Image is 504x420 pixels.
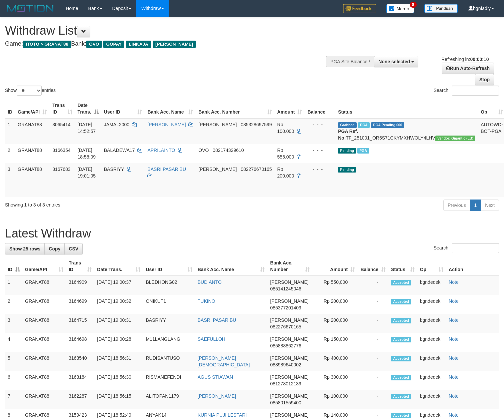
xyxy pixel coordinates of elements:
th: Amount: activate to sort column ascending [312,257,358,276]
a: Note [449,298,459,304]
td: ALITOPAN1179 [143,390,195,409]
span: Accepted [391,413,411,418]
div: - - - [307,147,333,154]
h4: Game: Bank: [5,41,329,47]
td: 3163184 [66,371,94,390]
th: Bank Acc. Number: activate to sort column ascending [196,99,274,118]
span: [PERSON_NAME] [270,317,308,323]
td: 2 [5,144,15,163]
img: panduan.png [424,4,458,13]
td: M11LANGLANG [143,333,195,352]
span: [PERSON_NAME] [153,41,196,48]
h1: Latest Withdraw [5,227,499,240]
td: 2 [5,295,22,314]
div: - - - [307,121,333,128]
a: APRILAINTO [147,148,175,153]
td: 1 [5,118,15,144]
td: RISMANEFENDI [143,371,195,390]
span: Pending [338,167,356,173]
span: OVO [198,148,209,153]
span: Accepted [391,280,411,285]
th: Trans ID: activate to sort column ascending [50,99,75,118]
th: ID: activate to sort column descending [5,257,22,276]
span: BASRIYY [104,167,124,172]
span: 8 [410,2,417,8]
span: OVO [86,41,102,48]
td: - [358,390,388,409]
td: 6 [5,371,22,390]
td: TF_251001_OR5S71CKYMXHWOLY4LHV [335,118,478,144]
td: GRANAT88 [22,352,66,371]
td: BASRIYY [143,314,195,333]
td: 3 [5,314,22,333]
td: GRANAT88 [22,333,66,352]
th: Trans ID: activate to sort column ascending [66,257,94,276]
td: [DATE] 18:56:31 [94,352,143,371]
span: Accepted [391,299,411,304]
span: JAMAL2000 [104,122,129,127]
span: 3166354 [52,148,71,153]
span: Copy 088989640002 to clipboard [270,362,301,367]
span: [PERSON_NAME] [270,298,308,304]
span: Copy 082276670165 to clipboard [270,324,301,329]
th: User ID: activate to sort column ascending [101,99,145,118]
td: BLEDHONG02 [143,276,195,295]
td: GRANAT88 [22,314,66,333]
td: GRANAT88 [22,276,66,295]
span: Accepted [391,356,411,361]
td: [DATE] 18:56:15 [94,390,143,409]
td: bgndedek [417,276,446,295]
span: Rp 200.000 [277,167,294,179]
th: Op: activate to sort column ascending [417,257,446,276]
label: Search: [434,243,499,253]
td: [DATE] 19:00:37 [94,276,143,295]
a: Note [449,355,459,361]
b: PGA Ref. No: [338,129,358,141]
td: - [358,333,388,352]
input: Search: [452,243,499,253]
td: Rp 400,000 [312,352,358,371]
td: GRANAT88 [15,118,50,144]
th: Status: activate to sort column ascending [388,257,417,276]
a: BUDIANTO [198,279,222,285]
td: ONIKUT1 [143,295,195,314]
strong: 00:00:10 [470,57,489,62]
span: PGA Pending [371,122,404,128]
a: Note [449,374,459,380]
a: BASRI PASARIBU [147,167,186,172]
td: bgndedek [417,295,446,314]
th: User ID: activate to sort column ascending [143,257,195,276]
span: LINKAJA [126,41,151,48]
th: Bank Acc. Name: activate to sort column ascending [145,99,196,118]
a: Stop [475,74,494,85]
th: Game/API: activate to sort column ascending [15,99,50,118]
td: bgndedek [417,333,446,352]
span: Refreshing in: [441,57,489,62]
td: Rp 100,000 [312,390,358,409]
span: [PERSON_NAME] [270,412,308,418]
th: Bank Acc. Name: activate to sort column ascending [195,257,268,276]
a: Note [449,317,459,323]
a: Copy [44,243,65,254]
span: Copy 085328697599 to clipboard [241,122,272,127]
a: Previous [443,200,470,211]
div: Showing 1 to 3 of 3 entries [5,199,205,208]
span: BALADEWA17 [104,148,135,153]
input: Search: [452,86,499,96]
span: CSV [69,246,78,251]
span: Copy 082276670165 to clipboard [241,167,272,172]
td: 1 [5,276,22,295]
td: 3163540 [66,352,94,371]
th: Date Trans.: activate to sort column descending [75,99,101,118]
td: - [358,314,388,333]
a: [PERSON_NAME] [147,122,186,127]
span: 3167683 [52,167,71,172]
span: [PERSON_NAME] [270,336,308,342]
a: Note [449,412,459,418]
td: 4 [5,333,22,352]
span: Copy 085377201409 to clipboard [270,305,301,310]
span: [PERSON_NAME] [198,122,237,127]
span: None selected [378,59,410,64]
span: Copy 082174329610 to clipboard [213,148,244,153]
span: Copy 085801559400 to clipboard [270,400,301,405]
